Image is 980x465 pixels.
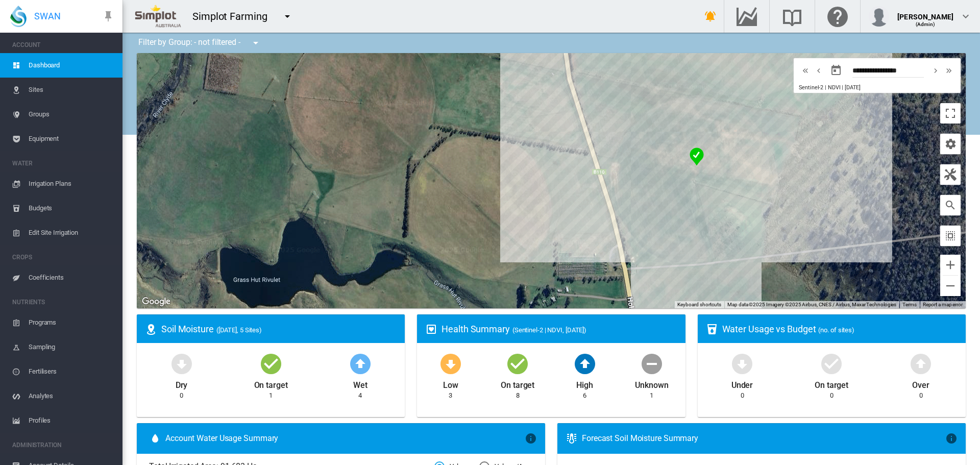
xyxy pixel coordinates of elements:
[700,6,721,27] button: icon-bell-ring
[731,376,753,391] div: Under
[727,302,896,307] span: Map data ©2025 Imagery ©2025 Airbus, CNES / Airbus, Maxar Technologies
[573,351,597,376] md-icon: icon-arrow-up-bold-circle
[29,196,114,221] span: Budgets
[842,84,860,91] span: | [DATE]
[818,326,854,334] span: (no. of sites)
[29,172,114,196] span: Irrigation Plans
[442,323,677,335] div: Health Summary
[512,326,586,334] span: (Sentinel-2 | NDVI, [DATE])
[944,230,957,242] md-icon: icon-select-all
[501,376,534,391] div: On target
[250,37,262,49] md-icon: icon-menu-down
[919,391,923,400] div: 0
[149,432,161,445] md-icon: icon-water
[180,391,183,400] div: 0
[909,351,933,376] md-icon: icon-arrow-up-bold-circle
[576,376,593,391] div: High
[730,351,754,376] md-icon: icon-arrow-down-bold-circle
[830,391,834,400] div: 0
[940,276,961,296] button: Zoom out
[29,335,114,359] span: Sampling
[943,64,954,77] md-icon: icon-chevron-double-right
[944,138,957,150] md-icon: icon-cog
[635,376,668,391] div: Unknown
[800,64,811,77] md-icon: icon-chevron-double-left
[945,432,958,445] md-icon: icon-information
[12,249,114,265] span: CROPS
[259,351,283,376] md-icon: icon-checkbox-marked-circle
[650,391,653,400] div: 1
[940,255,961,275] button: Zoom in
[139,295,173,308] a: Open this area in Google Maps (opens a new window)
[29,78,114,102] span: Sites
[815,376,848,391] div: On target
[102,10,114,22] md-icon: icon-pin
[29,408,114,433] span: Profiles
[819,351,844,376] md-icon: icon-checkbox-marked-circle
[677,301,721,308] button: Keyboard shortcuts
[29,265,114,290] span: Coefficients
[912,376,929,391] div: Over
[799,64,812,77] button: icon-chevron-double-left
[12,37,114,53] span: ACCOUNT
[176,376,188,391] div: Dry
[29,384,114,408] span: Analytes
[525,432,537,445] md-icon: icon-information
[923,302,963,307] a: Report a map error
[940,134,961,154] button: icon-cog
[942,64,955,77] button: icon-chevron-double-right
[10,6,27,27] img: SWAN-Landscape-Logo-Colour-drop.png
[131,33,269,53] div: Filter by Group: - not filtered -
[902,302,917,307] a: Terms
[640,351,664,376] md-icon: icon-minus-circle
[812,64,825,77] button: icon-chevron-left
[944,199,957,211] md-icon: icon-magnify
[930,64,941,77] md-icon: icon-chevron-right
[799,84,840,91] span: Sentinel-2 | NDVI
[139,295,173,308] img: Google
[246,33,266,53] button: icon-menu-down
[29,221,114,245] span: Edit Site Irrigation
[281,10,293,22] md-icon: icon-menu-down
[161,323,397,335] div: Soil Moisture
[780,10,804,22] md-icon: Search the knowledge base
[216,326,262,334] span: ([DATE], 5 Sites)
[277,6,298,27] button: icon-menu-down
[916,21,936,27] span: (Admin)
[897,8,953,18] div: [PERSON_NAME]
[960,10,972,22] md-icon: icon-chevron-down
[29,53,114,78] span: Dashboard
[165,433,525,444] span: Account Water Usage Summary
[443,376,458,391] div: Low
[12,155,114,172] span: WATER
[826,60,846,81] button: md-calendar
[825,10,850,22] md-icon: Click here for help
[929,64,942,77] button: icon-chevron-right
[741,391,744,400] div: 0
[940,195,961,215] button: icon-magnify
[449,391,452,400] div: 3
[722,323,958,335] div: Water Usage vs Budget
[583,391,586,400] div: 6
[192,9,277,23] div: Simplot Farming
[940,103,961,124] button: Toggle fullscreen view
[34,10,61,22] span: SWAN
[29,310,114,335] span: Programs
[516,391,520,400] div: 8
[12,294,114,310] span: NUTRIENTS
[566,432,578,445] md-icon: icon-thermometer-lines
[348,351,373,376] md-icon: icon-arrow-up-bold-circle
[29,127,114,151] span: Equipment
[505,351,530,376] md-icon: icon-checkbox-marked-circle
[425,323,437,335] md-icon: icon-heart-box-outline
[690,148,704,166] div: NDVI: 2024 Rothamay_SHA
[704,10,717,22] md-icon: icon-bell-ring
[145,323,157,335] md-icon: icon-map-marker-radius
[254,376,288,391] div: On target
[29,102,114,127] span: Groups
[269,391,273,400] div: 1
[869,6,889,27] img: profile.jpg
[358,391,362,400] div: 4
[12,437,114,453] span: ADMINISTRATION
[582,433,945,444] div: Forecast Soil Moisture Summary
